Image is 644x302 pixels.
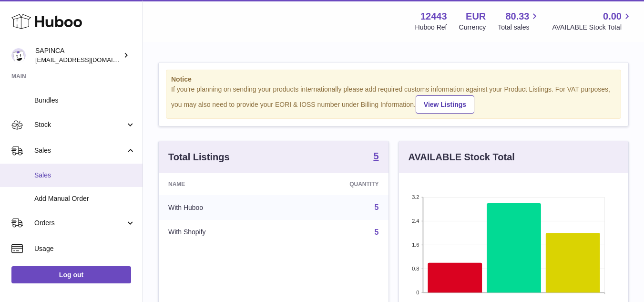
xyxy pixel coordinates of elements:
td: With Shopify [159,220,283,245]
span: Bundles [34,96,135,105]
text: 1.6 [412,242,419,248]
span: 0.00 [603,10,622,23]
span: Sales [34,171,135,180]
td: With Huboo [159,195,283,220]
text: 0 [416,290,419,295]
h3: AVAILABLE Stock Total [409,151,515,164]
span: [EMAIL_ADDRESS][DOMAIN_NAME] [35,56,140,63]
a: View Listings [416,95,474,114]
span: Add Manual Order [34,194,135,203]
div: Currency [459,23,486,32]
a: 5 [375,203,379,211]
img: internalAdmin-12443@internal.huboo.com [11,48,26,62]
div: SAPINCA [35,46,121,64]
strong: Notice [171,75,616,84]
a: Log out [11,266,131,283]
a: 80.33 Total sales [498,10,540,32]
span: Orders [34,219,125,228]
span: Stock [34,120,125,129]
text: 2.4 [412,218,419,224]
span: Total sales [498,23,540,32]
a: 5 [373,151,378,163]
th: Name [159,173,283,195]
a: 5 [375,228,379,236]
th: Quantity [283,173,388,195]
strong: 5 [373,151,378,161]
strong: 12443 [420,10,447,23]
div: Huboo Ref [415,23,447,32]
span: Sales [34,146,125,155]
span: 80.33 [505,10,529,23]
text: 3.2 [412,194,419,200]
span: Usage [34,244,135,253]
text: 0.8 [412,266,419,271]
h3: Total Listings [168,151,230,164]
span: AVAILABLE Stock Total [552,23,633,32]
strong: EUR [466,10,486,23]
div: If you're planning on sending your products internationally please add required customs informati... [171,85,616,114]
a: 0.00 AVAILABLE Stock Total [552,10,633,32]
